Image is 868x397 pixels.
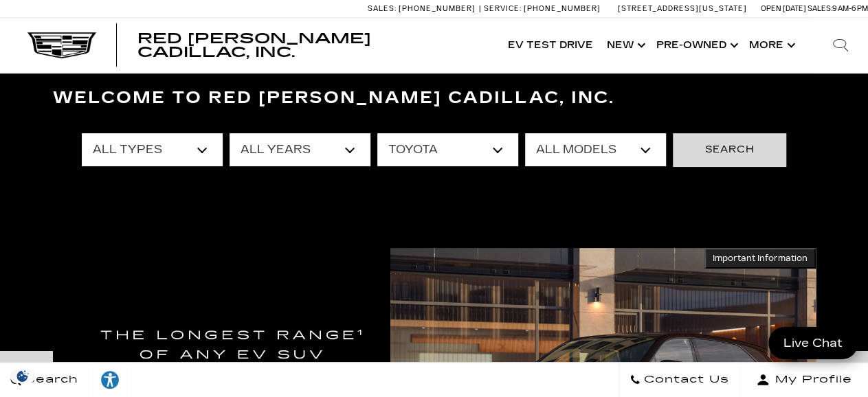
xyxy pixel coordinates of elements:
[63,145,64,146] a: Accessible Carousel
[600,18,649,73] a: New
[137,30,371,60] span: Red [PERSON_NAME] Cadillac, Inc.
[813,18,868,73] div: Search
[768,327,858,359] a: Live Chat
[713,253,808,264] span: Important Information
[770,370,852,389] span: My Profile
[641,370,729,389] span: Contact Us
[618,4,747,13] a: [STREET_ADDRESS][US_STATE]
[761,4,806,13] span: Open [DATE]
[484,4,522,13] span: Service:
[524,4,601,13] span: [PHONE_NUMBER]
[7,369,38,383] section: Click to Open Cookie Consent Modal
[479,5,604,12] a: Service: [PHONE_NUMBER]
[377,133,518,166] select: Filter by make
[368,4,397,13] span: Sales:
[673,133,786,166] button: Search
[619,363,740,397] a: Contact Us
[740,363,868,397] button: Open user profile menu
[230,133,370,166] select: Filter by year
[832,4,868,13] span: 9 AM-6 PM
[649,18,742,73] a: Pre-Owned
[777,335,849,351] span: Live Chat
[21,370,78,389] span: Search
[501,18,600,73] a: EV Test Drive
[742,18,799,73] button: More
[525,133,666,166] select: Filter by model
[399,4,476,13] span: [PHONE_NUMBER]
[704,248,816,269] button: Important Information
[89,363,131,397] a: Explore your accessibility options
[53,84,816,112] h3: Welcome to Red [PERSON_NAME] Cadillac, Inc.
[808,4,832,13] span: Sales:
[89,370,131,390] div: Explore your accessibility options
[27,32,96,58] img: Cadillac Dark Logo with Cadillac White Text
[7,369,38,383] img: Opt-Out Icon
[368,5,479,12] a: Sales: [PHONE_NUMBER]
[82,133,223,166] select: Filter by type
[137,32,487,59] a: Red [PERSON_NAME] Cadillac, Inc.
